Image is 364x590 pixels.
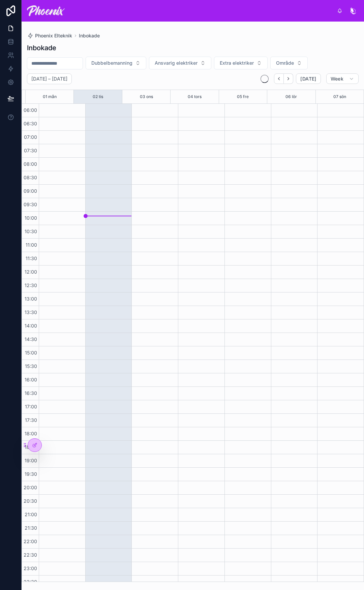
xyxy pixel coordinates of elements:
[23,363,39,369] span: 15:30
[22,201,39,207] span: 09:30
[24,242,39,248] span: 11:00
[23,323,39,329] span: 14:00
[22,188,39,194] span: 09:00
[276,60,294,66] span: Område
[23,390,39,396] span: 16:30
[22,552,39,558] span: 22:30
[22,148,39,153] span: 07:30
[23,336,39,342] span: 14:30
[22,161,39,167] span: 08:00
[23,350,39,355] span: 15:00
[214,57,268,69] button: Select Button
[22,134,39,140] span: 07:00
[188,90,202,103] button: 04 tors
[23,296,39,302] span: 13:00
[22,175,39,180] span: 08:30
[91,60,132,66] span: Dubbelbemanning
[23,269,39,275] span: 12:00
[149,57,211,69] button: Select Button
[285,90,297,103] button: 06 lör
[86,57,146,69] button: Select Button
[22,485,39,490] span: 20:00
[23,431,39,436] span: 18:00
[79,32,100,39] a: Inbokade
[23,471,39,477] span: 19:30
[22,498,39,504] span: 20:30
[296,73,321,84] button: [DATE]
[23,309,39,315] span: 13:30
[284,73,293,84] button: Next
[35,32,72,39] span: Phoenix Elteknik
[93,90,103,103] button: 02 tis
[43,90,57,103] button: 01 mån
[300,76,316,82] span: [DATE]
[23,282,39,288] span: 12:30
[23,404,39,409] span: 17:00
[23,377,39,382] span: 16:00
[27,43,56,53] h1: Inbokade
[23,417,39,423] span: 17:30
[331,76,343,82] span: Week
[22,579,39,585] span: 23:30
[22,121,39,126] span: 06:30
[140,90,153,103] button: 03 ons
[22,107,39,113] span: 06:00
[274,73,284,84] button: Back
[23,511,39,517] span: 21:00
[24,255,39,261] span: 11:30
[237,90,249,103] button: 05 fre
[23,215,39,221] span: 10:00
[22,565,39,571] span: 23:00
[22,538,39,544] span: 22:00
[27,5,65,16] img: App logo
[326,73,359,84] button: Week
[220,60,254,66] span: Extra elektriker
[155,60,198,66] span: Ansvarig elektriker
[31,75,67,82] h2: [DATE] – [DATE]
[23,525,39,531] span: 21:30
[23,228,39,234] span: 10:30
[27,32,72,39] a: Phoenix Elteknik
[23,458,39,463] span: 19:00
[70,9,337,12] div: scrollable content
[333,90,346,103] button: 07 sön
[270,57,308,69] button: Select Button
